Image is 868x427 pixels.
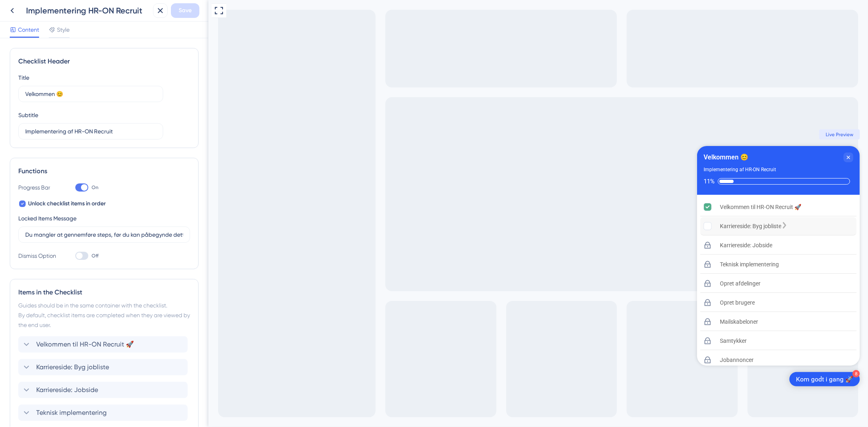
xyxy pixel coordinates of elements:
div: Open Kom godt i gang 🚀 checklist, remaining modules: 8 [581,372,652,386]
div: Teknisk implementering [512,259,571,269]
input: Type the value [25,230,183,239]
span: On [92,184,98,191]
div: Implementering af HR-ON Recruit [495,166,568,174]
span: Karriereside: Jobside [36,385,98,395]
div: Jobannoncer is locked. Du mangler at gennemføre steps, før du kan påbegynde dette [492,351,648,369]
div: Implementering HR-ON Recruit [26,5,150,16]
div: Mailskabeloner is locked. Du mangler at gennemføre steps, før du kan påbegynde dette [492,313,648,331]
div: Karriereside: Jobside is locked. Du mangler at gennemføre steps, før du kan påbegynde dette [492,236,648,255]
div: Title [18,73,29,83]
div: Checklist progress: 11% [495,178,645,185]
div: Checklist Container [489,146,652,366]
div: Karriereside: Jobside [512,240,564,250]
div: Samtykker [512,336,538,346]
div: Opret afdelinger [512,279,552,288]
div: Velkommen 😊 [495,152,540,162]
div: Dismiss Option [18,251,59,261]
div: Guides should be in the same container with the checklist. By default, checklist items are comple... [18,301,190,330]
div: Jobannoncer [512,355,545,365]
div: Teknisk implementering is locked. Du mangler at gennemføre steps, før du kan påbegynde dette [492,255,648,274]
div: Close Checklist [635,152,645,162]
div: Progress Bar [18,183,59,192]
span: Teknisk implementering [36,408,107,418]
span: Unlock checklist items in order [28,199,106,209]
div: Opret afdelinger is locked. Du mangler at gennemføre steps, før du kan påbegynde dette [492,274,648,293]
span: Karriereside: Byg jobliste [36,362,109,372]
input: Header 1 [25,89,156,98]
div: Items in the Checklist [18,288,190,297]
div: Samtykker is locked. Du mangler at gennemføre steps, før du kan påbegynde dette [492,332,648,350]
div: 11% [495,178,506,185]
div: Karriereside: Byg jobliste is incomplete. [492,217,648,235]
div: Velkommen til HR-ON Recruit 🚀 is complete. [492,198,648,216]
div: Locked Items Message [18,213,77,223]
span: Style [57,25,70,35]
span: Off [92,253,98,259]
div: Karriereside: Byg jobliste [512,221,573,231]
div: Checklist Header [18,57,190,66]
button: Save [171,3,199,18]
div: 8 [644,370,652,377]
div: Functions [18,166,190,176]
div: Checklist items [489,195,652,366]
div: Opret brugere [512,298,547,307]
div: Kom godt i gang 🚀 [588,375,645,383]
span: Save [179,6,192,15]
input: Header 2 [25,127,156,136]
span: Live Preview [617,131,645,138]
div: Mailskabeloner [512,317,550,327]
span: Content [18,25,39,35]
div: Subtitle [18,110,38,120]
div: Velkommen til HR-ON Recruit 🚀 [512,202,593,212]
span: Velkommen til HR-ON Recruit 🚀 [36,340,134,349]
div: Opret brugere is locked. Du mangler at gennemføre steps, før du kan påbegynde dette [492,294,648,312]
